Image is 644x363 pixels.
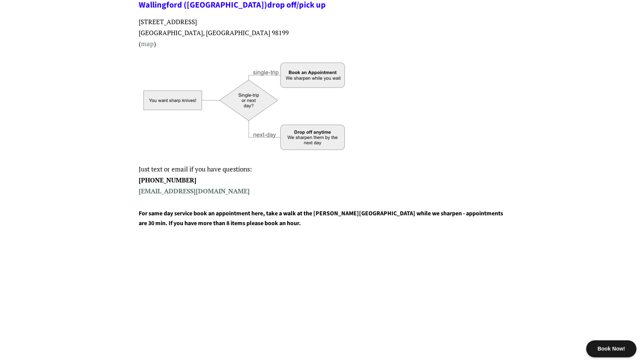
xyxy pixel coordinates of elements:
a: [EMAIL_ADDRESS][DOMAIN_NAME] [139,187,250,195]
p: Just text or email if you have questions: [139,164,505,197]
span: [STREET_ADDRESS] [GEOGRAPHIC_DATA], [GEOGRAPHIC_DATA] 98199 ( ) [139,17,289,48]
a: map [141,39,154,48]
strong: [PHONE_NUMBER] [139,176,252,195]
div: Book Now! [586,340,636,357]
h4: For same day service book an appointment here, take a walk at the [PERSON_NAME][GEOGRAPHIC_DATA] ... [139,209,505,228]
